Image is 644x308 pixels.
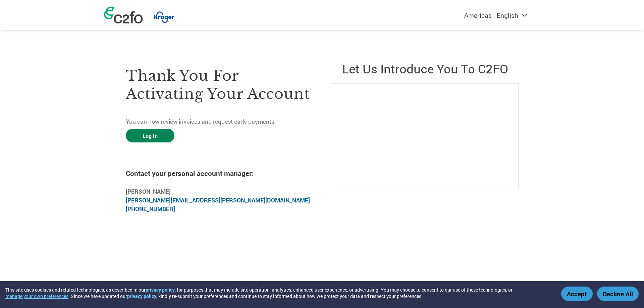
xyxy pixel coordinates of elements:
[332,83,519,189] iframe: C2FO Introduction Video
[126,205,175,213] a: [PHONE_NUMBER]
[5,287,551,299] div: This site uses cookies and related technologies, as described in our , for purposes that may incl...
[332,60,518,77] h2: Let us introduce you to C2FO
[597,287,639,301] button: Decline All
[146,287,175,293] a: privacy policy
[127,293,156,299] a: privacy policy
[126,67,312,103] h3: Thank you for activating your account
[126,117,312,126] p: You can now review invoices and request early payments.
[561,287,593,301] button: Accept
[126,129,174,142] a: Log In
[104,7,143,23] img: c2fo logo
[126,169,312,178] h4: Contact your personal account manager:
[5,293,68,299] button: manage your own preferences
[153,11,174,23] img: Kroger
[126,188,171,195] b: [PERSON_NAME]
[126,196,310,204] a: [PERSON_NAME][EMAIL_ADDRESS][PERSON_NAME][DOMAIN_NAME]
